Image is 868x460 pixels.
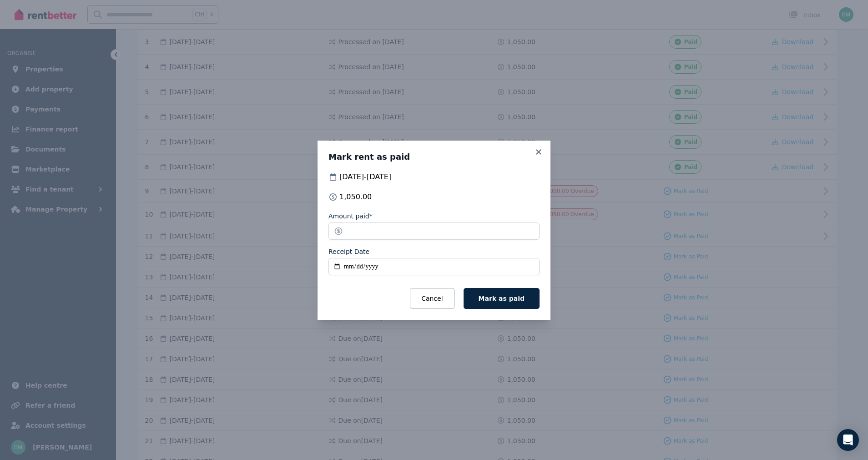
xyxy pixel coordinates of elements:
[837,429,859,451] div: Open Intercom Messenger
[339,172,391,182] span: [DATE] - [DATE]
[328,212,373,221] label: Amount paid*
[479,295,525,302] span: Mark as paid
[328,152,540,162] h3: Mark rent as paid
[339,192,372,202] span: 1,050.00
[328,247,369,256] label: Receipt Date
[464,288,540,309] button: Mark as paid
[410,288,454,309] button: Cancel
